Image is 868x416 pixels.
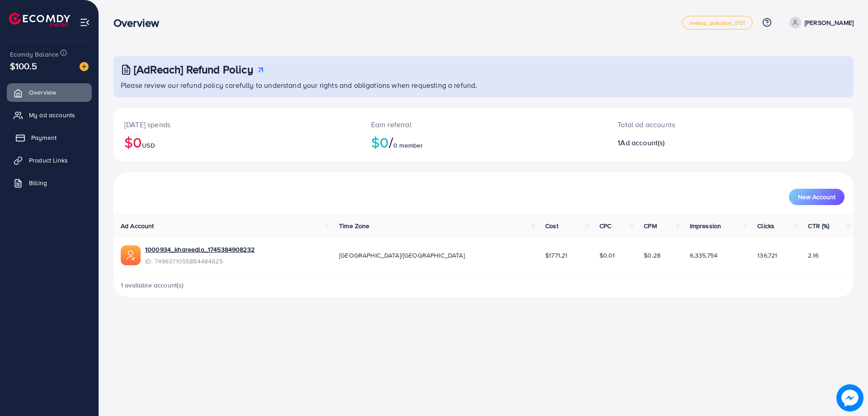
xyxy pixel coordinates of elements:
span: Cost [545,221,558,230]
img: ic-ads-acc.e4c84228.svg [121,245,141,265]
a: metap_pakistan_001 [682,16,753,29]
span: Clicks [757,221,774,230]
h2: $0 [124,134,349,151]
span: USD [142,141,155,150]
img: image [80,62,89,71]
img: logo [9,13,70,27]
h3: Overview [113,16,166,29]
a: Product Links [7,151,92,169]
span: Overview [29,88,56,97]
a: My ad accounts [7,106,92,124]
a: [PERSON_NAME] [786,17,854,29]
button: New Account [789,189,844,205]
a: 1000934_khareedlo_1745384908232 [145,245,255,254]
span: CPC [599,221,611,230]
span: 0 member [393,141,423,150]
a: Overview [7,83,92,101]
span: Time Zone [339,221,369,230]
span: Product Links [29,156,68,165]
span: Payment [31,133,57,142]
p: Earn referral [371,119,596,130]
a: Payment [7,129,92,147]
span: Billing [29,178,47,187]
span: My ad accounts [29,110,75,120]
p: [PERSON_NAME] [805,17,854,28]
h3: [AdReach] Refund Policy [134,63,253,76]
span: ID: 7496371055884484625 [145,257,255,266]
span: metap_pakistan_001 [690,20,745,26]
span: Ad account(s) [620,138,665,148]
span: $100.5 [10,59,37,72]
p: Total ad accounts [618,119,781,130]
span: CTR (%) [808,221,829,230]
p: [DATE] spends [124,119,349,130]
span: Ad Account [121,221,154,230]
span: 1 available account(s) [121,281,184,290]
a: Billing [7,174,92,192]
h2: 1 [618,139,781,147]
h2: $0 [371,134,596,151]
span: $0.28 [644,251,660,260]
img: menu [80,17,90,28]
span: 6,335,754 [690,251,717,260]
span: / [389,132,393,153]
p: Please review our refund policy carefully to understand your rights and obligations when requesti... [121,80,848,91]
span: [GEOGRAPHIC_DATA]/[GEOGRAPHIC_DATA] [339,251,465,260]
span: $0.01 [599,251,615,260]
span: Impression [690,221,722,230]
span: 2.16 [808,251,819,260]
span: 136,721 [757,251,777,260]
span: New Account [798,194,835,200]
span: CPM [644,221,656,230]
span: Ecomdy Balance [10,50,59,59]
img: image [836,384,863,411]
span: $1771.21 [545,251,567,260]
